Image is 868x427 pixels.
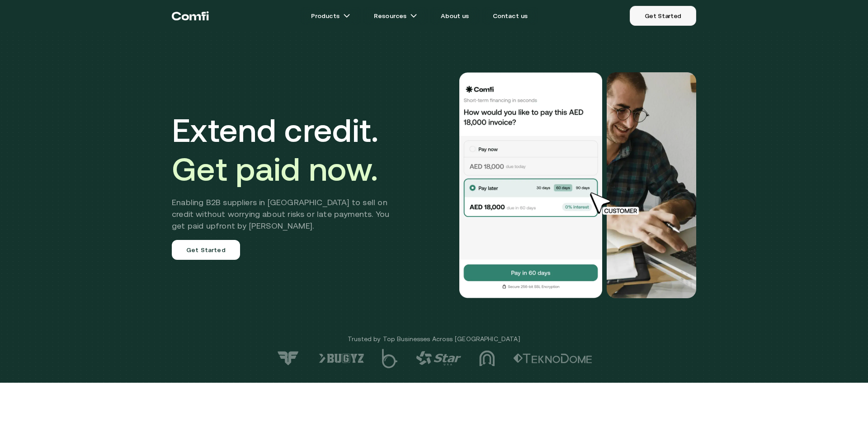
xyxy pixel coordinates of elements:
img: arrow icons [410,12,417,19]
img: logo-6 [319,353,364,363]
img: Would you like to pay this AED 18,000.00 invoice? [607,72,696,298]
img: logo-2 [513,353,592,363]
a: About us [430,7,480,25]
h1: Extend credit. [172,111,403,188]
a: Return to the top of the Comfi home page [172,2,209,29]
img: logo-7 [276,351,301,366]
span: Get paid now. [172,150,378,188]
a: Get Started [630,6,696,26]
a: Contact us [482,7,539,25]
img: logo-4 [416,351,461,366]
a: Resourcesarrow icons [363,7,428,25]
img: logo-5 [382,349,398,368]
h2: Enabling B2B suppliers in [GEOGRAPHIC_DATA] to sell on credit without worrying about risks or lat... [172,197,403,232]
a: Get Started [172,240,240,260]
a: Productsarrow icons [300,7,361,25]
img: logo-3 [479,350,495,366]
img: arrow icons [343,12,350,19]
img: cursor [583,191,649,216]
img: Would you like to pay this AED 18,000.00 invoice? [458,72,603,298]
